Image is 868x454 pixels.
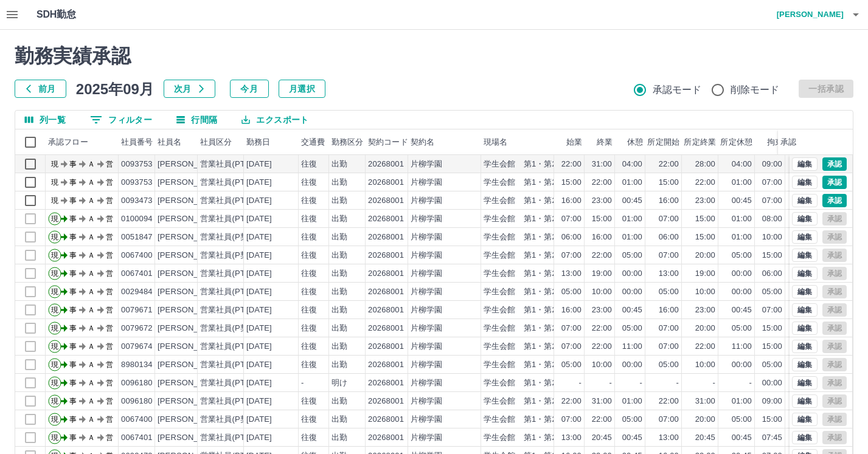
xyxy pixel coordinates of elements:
[332,159,347,170] div: 出勤
[755,129,785,155] div: 拘束
[88,215,95,223] text: Ａ
[695,323,715,334] div: 20:00
[622,304,642,316] div: 00:45
[69,306,77,314] text: 事
[88,269,95,278] text: Ａ
[484,359,577,371] div: 学生会館 第1・第2・第3
[484,129,507,155] div: 現場名
[762,213,782,225] div: 08:00
[762,304,782,316] div: 07:00
[566,129,582,155] div: 始業
[332,129,364,155] div: 勤務区分
[69,251,77,260] text: 事
[484,213,577,225] div: 学生会館 第1・第2・第3
[792,230,818,244] button: 編集
[411,341,443,353] div: 片柳学園
[106,306,113,314] text: 営
[46,129,119,155] div: 承認フロー
[592,213,612,225] div: 15:00
[51,178,58,187] text: 現
[762,232,782,243] div: 10:00
[106,342,113,351] text: 営
[200,232,259,243] div: 営業社員(P契約)
[158,159,224,170] div: [PERSON_NAME]
[121,195,153,207] div: 0093473
[822,194,847,207] button: 承認
[368,341,404,353] div: 20268001
[301,304,317,316] div: 往復
[368,304,404,316] div: 20268001
[200,213,264,225] div: 営業社員(PT契約)
[164,80,215,98] button: 次月
[368,213,404,225] div: 20268001
[762,341,782,353] div: 15:00
[732,232,752,243] div: 01:00
[368,232,404,243] div: 20268001
[121,177,153,188] div: 0093753
[48,129,88,155] div: 承認フロー
[121,268,153,280] div: 0067401
[695,341,715,353] div: 22:00
[484,159,577,170] div: 学生会館 第1・第2・第3
[622,213,642,225] div: 01:00
[121,159,153,170] div: 0093753
[762,268,782,280] div: 06:00
[246,195,272,207] div: [DATE]
[732,323,752,334] div: 05:00
[246,250,272,261] div: [DATE]
[792,194,818,207] button: 編集
[301,213,317,225] div: 往復
[762,159,782,170] div: 09:00
[301,195,317,207] div: 往復
[69,215,77,223] text: 事
[732,177,752,188] div: 01:00
[792,358,818,371] button: 編集
[232,111,318,129] button: エクスポート
[106,324,113,332] text: 営
[792,249,818,262] button: 編集
[69,342,77,351] text: 事
[622,323,642,334] div: 05:00
[368,177,404,188] div: 20268001
[762,250,782,261] div: 15:00
[592,304,612,316] div: 23:00
[200,323,259,334] div: 営業社員(P契約)
[200,177,264,188] div: 営業社員(PT契約)
[720,129,752,155] div: 所定休憩
[622,268,642,280] div: 00:00
[731,83,780,97] span: 削除モード
[659,359,679,371] div: 05:00
[792,322,818,335] button: 編集
[106,251,113,260] text: 営
[622,177,642,188] div: 01:00
[121,129,153,155] div: 社員番号
[332,323,347,334] div: 出勤
[332,195,347,207] div: 出勤
[484,195,577,207] div: 学生会館 第1・第2・第3
[411,159,443,170] div: 片柳学園
[411,359,443,371] div: 片柳学園
[76,80,154,98] h5: 2025年09月
[411,195,443,207] div: 片柳学園
[659,323,679,334] div: 07:00
[246,159,272,170] div: [DATE]
[615,129,645,155] div: 休憩
[301,129,325,155] div: 交通費
[622,341,642,353] div: 11:00
[51,215,58,223] text: 現
[88,324,95,332] text: Ａ
[645,129,682,155] div: 所定開始
[408,129,481,155] div: 契約名
[659,268,679,280] div: 13:00
[695,268,715,280] div: 19:00
[51,324,58,332] text: 現
[332,213,347,225] div: 出勤
[484,177,577,188] div: 学生会館 第1・第2・第3
[592,177,612,188] div: 22:00
[69,287,77,296] text: 事
[592,268,612,280] div: 19:00
[411,304,443,316] div: 片柳学園
[368,268,404,280] div: 20268001
[659,232,679,243] div: 06:00
[597,129,613,155] div: 終業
